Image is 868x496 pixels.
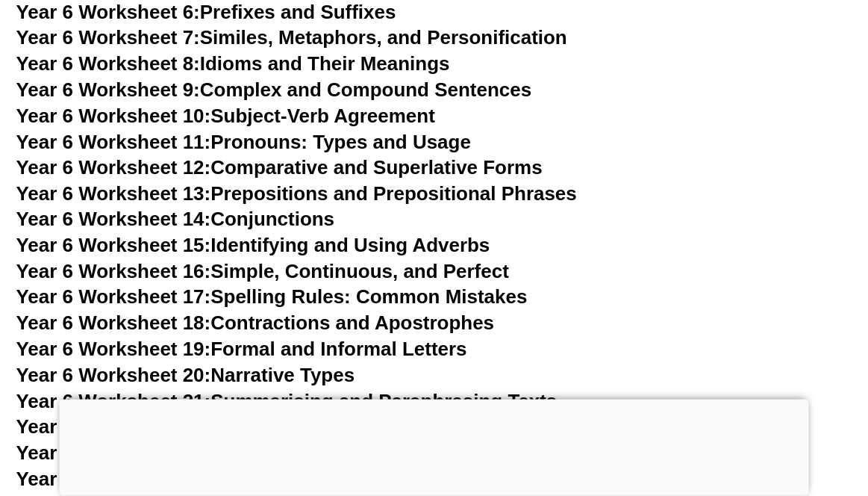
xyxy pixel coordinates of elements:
a: Year 6 Worksheet 10:Subject-Verb Agreement [16,105,436,127]
iframe: Advertisement [59,400,809,492]
span: Year 6 Worksheet 16: [16,261,211,283]
span: Year 6 Worksheet 24: [16,468,211,491]
span: Year 6 Worksheet 22: [16,416,211,438]
span: Year 6 Worksheet 21: [16,391,211,413]
a: Year 6 Worksheet 16:Simple, Continuous, and Perfect [16,261,510,283]
a: Year 6 Worksheet 11:Pronouns: Types and Usage [16,131,472,153]
a: Year 6 Worksheet 23:Alliteration and Onomatopoeia [16,442,493,465]
a: Year 6 Worksheet 20:Narrative Types [16,365,355,387]
a: Year 6 Worksheet 21:Summarising and Paraphrasing Texts [16,391,558,413]
span: Year 6 Worksheet 8: [16,52,201,75]
a: Year 6 Worksheet 15:Identifying and Using Adverbs [16,235,490,257]
span: Year 6 Worksheet 13: [16,182,211,205]
a: Year 6 Worksheet 18:Contractions and Apostrophes [16,312,495,335]
span: Year 6 Worksheet 18: [16,312,211,335]
a: Year 6 Worksheet 9:Complex and Compound Sentences [16,78,532,101]
a: Year 6 Worksheet 22:Understanding Tone and Mood in Writing [16,416,590,438]
a: Year 6 Worksheet 6:Prefixes and Suffixes [16,1,396,23]
span: Year 6 Worksheet 6: [16,1,201,23]
a: Year 6 Worksheet 14:Conjunctions [16,208,335,231]
span: Year 6 Worksheet 9: [16,78,201,101]
span: Year 6 Worksheet 14: [16,208,211,231]
a: Year 6 Worksheet 17:Spelling Rules: Common Mistakes [16,286,528,309]
a: Year 6 Worksheet 24:Persuasive Writing Techniques [16,468,497,491]
span: Year 6 Worksheet 11: [16,131,211,153]
a: Year 6 Worksheet 19:Formal and Informal Letters [16,338,468,361]
span: Year 6 Worksheet 17: [16,286,211,309]
span: Year 6 Worksheet 7: [16,26,201,49]
span: Year 6 Worksheet 19: [16,338,211,361]
a: Year 6 Worksheet 7:Similes, Metaphors, and Personification [16,26,568,49]
a: Year 6 Worksheet 8:Idioms and Their Meanings [16,52,450,75]
span: Year 6 Worksheet 10: [16,105,211,127]
a: Year 6 Worksheet 12:Comparative and Superlative Forms [16,156,543,179]
span: Year 6 Worksheet 12: [16,156,211,179]
span: Year 6 Worksheet 15: [16,235,211,257]
span: Year 6 Worksheet 23: [16,442,211,465]
span: Year 6 Worksheet 20: [16,365,211,387]
a: Year 6 Worksheet 13:Prepositions and Prepositional Phrases [16,182,578,205]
